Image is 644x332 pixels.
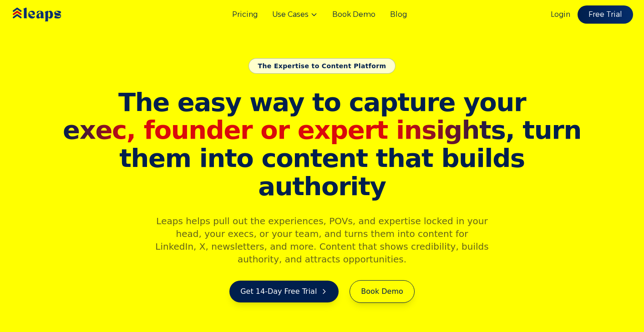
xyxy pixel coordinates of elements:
span: them into content that builds authority [60,144,584,200]
a: Pricing [232,9,258,20]
span: , turn [60,116,584,144]
img: Leaps Logo [11,1,88,28]
a: Free Trial [578,5,633,24]
span: exec, founder or expert insights [63,115,505,145]
button: Use Cases [272,9,318,20]
a: Get 14-Day Free Trial [229,281,339,302]
a: Book Demo [332,9,375,20]
p: Leaps helps pull out the experiences, POVs, and expertise locked in your head, your execs, or you... [147,215,497,266]
a: Blog [390,9,407,20]
div: The Expertise to Content Platform [248,58,396,74]
a: Book Demo [350,280,414,303]
span: The easy way to capture your [118,87,526,117]
a: Login [551,9,570,20]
